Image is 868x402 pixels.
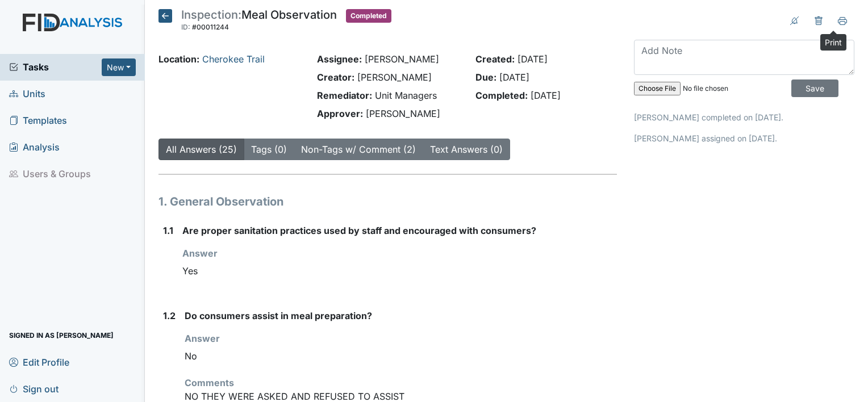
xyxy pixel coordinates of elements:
a: All Answers (25) [166,144,237,155]
strong: Answer [185,333,220,344]
span: [DATE] [518,53,548,65]
span: Completed [346,9,391,23]
span: Edit Profile [9,353,69,371]
a: Tasks [9,60,102,74]
div: Meal Observation [181,9,337,34]
span: Signed in as [PERSON_NAME] [9,326,114,344]
strong: Completed: [475,90,528,101]
span: Sign out [9,380,59,397]
a: Tags (0) [251,144,287,155]
button: Tags (0) [244,139,294,160]
span: Units [9,85,45,103]
div: Yes [182,260,617,282]
label: 1.1 [163,224,173,237]
a: Cherokee Trail [202,53,265,65]
a: Text Answers (0) [430,144,503,155]
div: Print [820,34,846,51]
label: 1.2 [163,309,176,323]
button: All Answers (25) [158,139,244,160]
span: [DATE] [531,90,561,101]
button: Text Answers (0) [423,139,510,160]
span: #00011244 [192,23,229,31]
label: Comments [185,376,234,390]
span: [PERSON_NAME] [366,108,440,119]
span: [PERSON_NAME] [357,72,432,83]
span: [PERSON_NAME] [365,53,439,65]
button: New [102,58,136,76]
a: Non-Tags w/ Comment (2) [301,144,416,155]
strong: Location: [158,53,199,65]
span: [DATE] [499,72,529,83]
span: Templates [9,112,67,129]
input: Save [791,79,838,97]
strong: Assignee: [317,53,362,65]
span: Analysis [9,139,60,156]
button: Non-Tags w/ Comment (2) [294,139,423,160]
p: [PERSON_NAME] completed on [DATE]. [634,111,854,123]
strong: Due: [475,72,496,83]
span: ID: [181,23,190,31]
span: Unit Managers [375,90,437,101]
p: [PERSON_NAME] assigned on [DATE]. [634,132,854,144]
span: Inspection: [181,8,241,22]
div: No [185,345,617,367]
label: Are proper sanitation practices used by staff and encouraged with consumers? [182,224,536,237]
strong: Remediator: [317,90,372,101]
strong: Creator: [317,72,354,83]
h1: 1. General Observation [158,193,617,210]
label: Do consumers assist in meal preparation? [185,309,372,323]
strong: Answer [182,248,218,259]
strong: Approver: [317,108,363,119]
strong: Created: [475,53,515,65]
